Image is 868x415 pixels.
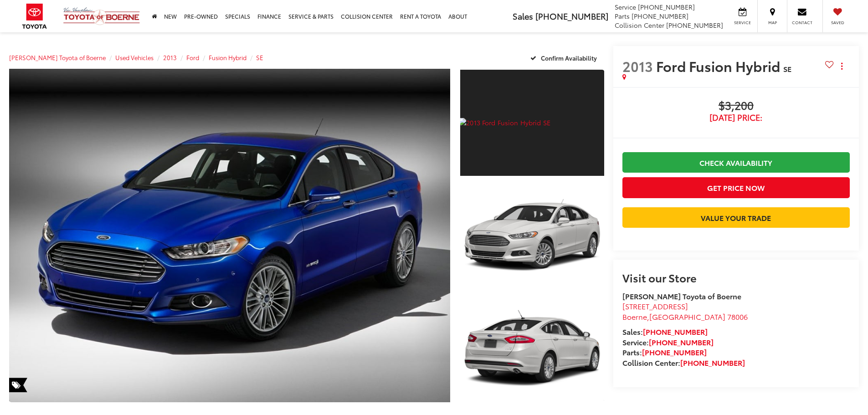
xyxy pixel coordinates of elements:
strong: [PERSON_NAME] Toyota of Boerne [622,291,741,301]
a: SE [256,53,263,61]
span: Collision Center [615,20,664,30]
span: Service [732,20,753,26]
button: Confirm Availability [525,50,604,66]
span: dropdown dots [841,62,842,70]
img: 2013 Ford Fusion Hybrid SE [458,293,605,404]
span: Parts [615,11,630,20]
span: [PHONE_NUMBER] [632,11,688,20]
strong: Sales: [622,326,708,337]
a: Expand Photo 0 [9,69,450,402]
a: Expand Photo 3 [460,295,604,403]
span: $3,200 [622,99,850,113]
span: [PHONE_NUMBER] [666,20,723,30]
img: 2013 Ford Fusion Hybrid SE [458,118,605,127]
a: Ford [186,53,199,61]
img: 2013 Ford Fusion Hybrid SE [458,180,605,291]
span: [STREET_ADDRESS] [622,301,688,311]
a: [PERSON_NAME] Toyota of Boerne [9,53,106,61]
a: 2013 [163,53,177,61]
a: [PHONE_NUMBER] [649,337,714,347]
span: Contact [792,20,812,26]
span: Service [615,2,636,11]
span: Ford Fusion Hybrid [656,56,783,76]
span: [PHONE_NUMBER] [638,2,695,11]
button: Get Price Now [622,177,850,198]
a: [PHONE_NUMBER] [643,326,708,337]
a: Check Availability [622,152,850,173]
a: [PHONE_NUMBER] [642,347,707,357]
span: Boerne [622,311,647,322]
span: Special [9,378,27,392]
strong: Parts: [622,347,707,357]
strong: Service: [622,337,714,347]
a: Expand Photo 1 [460,69,604,177]
span: Saved [827,20,847,26]
span: Confirm Availability [541,54,597,62]
img: 2013 Ford Fusion Hybrid SE [5,67,454,404]
a: [PHONE_NUMBER] [680,357,745,368]
span: Map [762,20,782,26]
span: Sales [513,10,533,22]
a: Fusion Hybrid [209,53,247,61]
span: [PHONE_NUMBER] [535,10,608,22]
span: , [622,311,748,322]
a: [STREET_ADDRESS] Boerne,[GEOGRAPHIC_DATA] 78006 [622,301,748,322]
span: [DATE] Price: [622,113,850,122]
a: Expand Photo 2 [460,182,604,290]
a: Value Your Trade [622,207,850,228]
a: Used Vehicles [115,53,154,61]
span: SE [783,63,791,74]
span: [GEOGRAPHIC_DATA] [649,311,725,322]
strong: Collision Center: [622,357,745,368]
button: Actions [834,58,850,74]
span: 78006 [727,311,748,322]
h2: Visit our Store [622,272,850,283]
img: Vic Vaughan Toyota of Boerne [63,7,140,26]
span: 2013 [622,56,653,76]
